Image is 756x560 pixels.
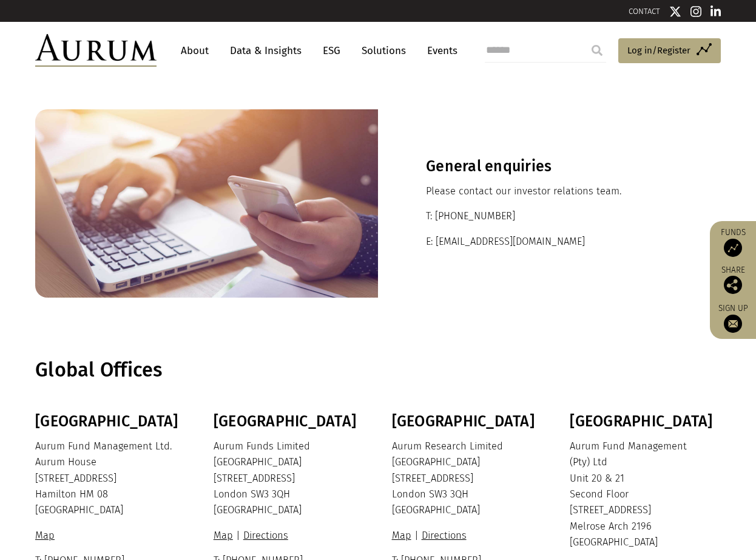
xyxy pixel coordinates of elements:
[724,239,742,257] img: Access Funds
[214,530,236,541] a: Map
[356,39,412,62] a: Solutions
[426,208,673,224] p: T: [PHONE_NUMBER]
[392,412,540,431] h3: [GEOGRAPHIC_DATA]
[214,528,362,544] p: |
[724,276,742,294] img: Share this post
[392,530,414,541] a: Map
[669,5,681,18] img: Twitter icon
[690,5,701,18] img: Instagram icon
[426,157,673,176] h3: General enquiries
[35,34,157,67] img: Aurum
[392,528,540,544] p: |
[426,183,673,199] p: Please contact our investor relations team.
[214,439,362,519] p: Aurum Funds Limited [GEOGRAPHIC_DATA] [STREET_ADDRESS] London SW3 3QH [GEOGRAPHIC_DATA]
[585,38,609,63] input: Submit
[317,39,346,62] a: ESG
[224,39,308,62] a: Data & Insights
[629,7,660,16] a: CONTACT
[716,266,750,294] div: Share
[419,530,470,541] a: Directions
[35,439,183,519] p: Aurum Fund Management Ltd. Aurum House [STREET_ADDRESS] Hamilton HM 08 [GEOGRAPHIC_DATA]
[716,227,750,257] a: Funds
[570,439,718,551] p: Aurum Fund Management (Pty) Ltd Unit 20 & 21 Second Floor [STREET_ADDRESS] Melrose Arch 2196 [GEO...
[392,439,540,519] p: Aurum Research Limited [GEOGRAPHIC_DATA] [STREET_ADDRESS] London SW3 3QH [GEOGRAPHIC_DATA]
[421,39,457,62] a: Events
[724,315,742,333] img: Sign up to our newsletter
[710,5,721,18] img: Linkedin icon
[426,234,673,250] p: E: [EMAIL_ADDRESS][DOMAIN_NAME]
[214,412,362,431] h3: [GEOGRAPHIC_DATA]
[570,412,718,431] h3: [GEOGRAPHIC_DATA]
[618,38,721,64] a: Log in/Register
[35,358,718,382] h1: Global Offices
[35,412,183,431] h3: [GEOGRAPHIC_DATA]
[35,530,58,541] a: Map
[627,43,690,58] span: Log in/Register
[175,39,215,62] a: About
[716,303,750,333] a: Sign up
[240,530,291,541] a: Directions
